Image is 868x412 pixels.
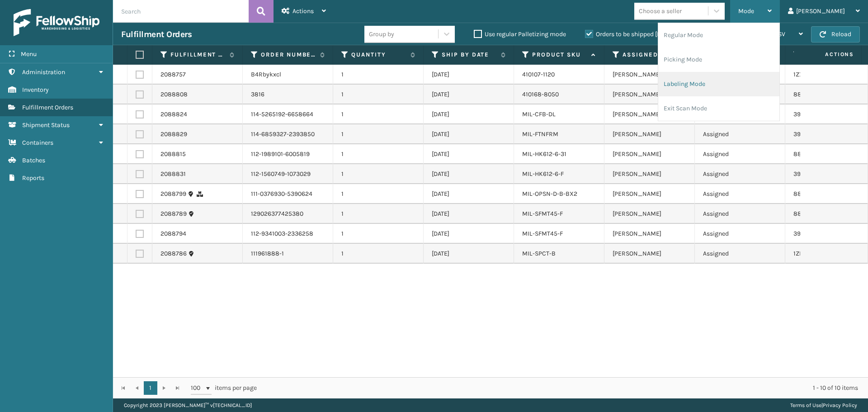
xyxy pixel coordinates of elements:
a: 1ZH0R7060313209646 [793,250,856,257]
a: 393402572804 [793,110,837,118]
td: Assigned [695,124,785,144]
a: 393403042962 [793,130,837,138]
a: 884522043657 [793,190,837,198]
td: [PERSON_NAME] [604,184,695,204]
li: Picking Mode [658,47,779,72]
td: 1 [333,164,424,184]
span: Administration [22,68,65,76]
a: 1 [144,381,157,395]
td: [DATE] [424,224,514,244]
td: [PERSON_NAME] [604,124,695,144]
td: 1 [333,184,424,204]
td: 114-5265192-6658664 [243,104,333,124]
td: 114-6859327-2393850 [243,124,333,144]
td: 1 [333,204,424,224]
td: 1 [333,224,424,244]
span: Batches [22,156,45,164]
td: [DATE] [424,144,514,164]
div: | [790,398,857,412]
button: Reload [811,26,860,43]
span: 100 [191,384,204,393]
a: 2088786 [160,249,187,258]
td: 112-9341003-2336258 [243,224,333,244]
div: 1 - 10 of 10 items [269,384,858,393]
a: Privacy Policy [823,402,857,408]
td: Assigned [695,244,785,264]
span: Mode [738,7,754,15]
a: 2088829 [160,130,187,139]
span: Menu [21,50,37,58]
td: 112-1989101-6005819 [243,144,333,164]
td: 1 [333,144,424,164]
a: 884522093537 [793,90,837,98]
div: Group by [369,29,394,39]
span: Inventory [22,86,49,94]
span: Actions [292,7,314,15]
td: [DATE] [424,104,514,124]
a: 393401856111 [793,230,832,237]
a: 2088831 [160,170,186,179]
td: 129026377425380 [243,204,333,224]
td: 1 [333,85,424,104]
td: [DATE] [424,124,514,144]
td: 1 [333,65,424,85]
label: Assigned Warehouse [623,51,677,59]
td: 1 [333,104,424,124]
p: Copyright 2023 [PERSON_NAME]™ v [TECHNICAL_ID] [124,398,252,412]
td: 3816 [243,85,333,104]
label: Fulfillment Order Id [170,51,225,59]
a: MIL-CFB-DL [522,110,556,118]
li: Labeling Mode [658,72,779,96]
label: Use regular Palletizing mode [474,30,566,38]
a: 2088808 [160,90,188,99]
a: 2088794 [160,229,186,238]
a: 2088757 [160,70,186,79]
td: [PERSON_NAME] [604,244,695,264]
img: logo [14,9,99,36]
a: 393403061913 [793,170,834,178]
a: MIL-SFMT45-F [522,230,563,237]
td: [DATE] [424,85,514,104]
td: [PERSON_NAME] [604,65,695,85]
td: [PERSON_NAME] [604,104,695,124]
td: [DATE] [424,244,514,264]
span: items per page [191,381,257,395]
span: Shipment Status [22,121,70,129]
td: Assigned [695,204,785,224]
td: [DATE] [424,204,514,224]
td: 112-1560749-1073029 [243,164,333,184]
td: Assigned [695,184,785,204]
a: MIL-OPSN-D-B-BX2 [522,190,577,198]
a: 410107-1120 [522,71,555,78]
li: Exit Scan Mode [658,96,779,121]
td: B4Rbykxcl [243,65,333,85]
label: Orders to be shipped [DATE] [585,30,673,38]
a: MIL-HK612-6-F [522,170,564,178]
td: Assigned [695,164,785,184]
a: 2088789 [160,209,187,218]
td: [PERSON_NAME] [604,164,695,184]
label: Quantity [351,51,406,59]
td: [DATE] [424,184,514,204]
span: Containers [22,139,53,147]
li: Regular Mode [658,23,779,47]
a: MIL-SPCT-B [522,250,556,257]
a: 1ZXH04530244240048 [793,71,859,78]
a: 2088815 [160,150,186,159]
td: 111961888-1 [243,244,333,264]
a: Terms of Use [790,402,821,408]
span: Reports [22,174,44,182]
span: Actions [797,47,859,62]
td: 111-0376930-5390624 [243,184,333,204]
a: MIL-FTNFRM [522,130,558,138]
a: MIL-HK612-6-31 [522,150,566,158]
a: 2088799 [160,189,186,199]
span: Fulfillment Orders [22,104,73,111]
td: Assigned [695,224,785,244]
h3: Fulfillment Orders [121,29,192,40]
a: 410168-8050 [522,90,559,98]
label: Ship By Date [442,51,496,59]
label: Product SKU [532,51,587,59]
a: 884522477358 [793,150,837,158]
td: [PERSON_NAME] [604,204,695,224]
